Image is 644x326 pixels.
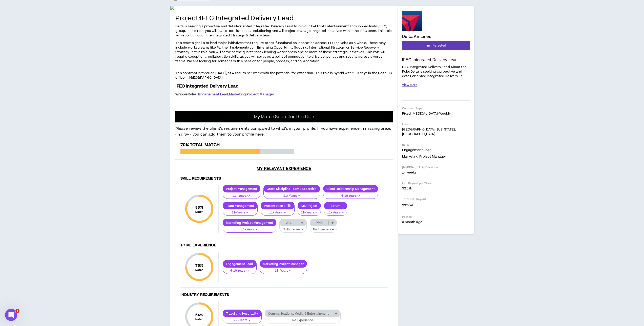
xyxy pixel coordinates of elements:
[402,127,470,136] p: [GEOGRAPHIC_DATA], [US_STATE], [GEOGRAPHIC_DATA]
[195,263,203,268] span: 75 %
[15,309,19,313] span: 1
[226,210,254,215] p: 11+ Years
[310,221,328,225] p: PMO
[402,106,470,110] p: Contract Type
[5,309,17,321] iframe: Intercom live chat
[283,227,303,232] p: No Experience
[226,318,258,323] p: 2-5 Years
[298,206,321,216] button: 11+ Years
[198,92,228,97] span: Engagement Lead
[175,92,393,96] p: ,
[260,262,307,266] p: Marketing Project Manager
[226,269,253,273] p: 6-10 Years
[402,165,470,169] p: [MEDICAL_DATA] Duration
[175,15,393,22] h4: Project: IFEC Integrated Delivery Lead
[402,215,470,219] p: Posted
[267,194,317,198] p: 11+ Years
[324,206,347,216] button: 11+ Years
[223,204,257,208] p: Team Management
[326,194,375,198] p: 6-10 Years
[301,210,318,215] p: 11+ Years
[180,176,388,181] h4: Skill Requirements
[263,269,304,273] p: 11+ Years
[402,181,470,185] p: Est. Payout per Week
[260,264,307,274] button: 11+ Years
[223,314,262,323] button: 2-5 Years
[402,154,447,159] span: Marketing Project Manager
[175,92,198,97] span: Wripple Roles :
[279,223,307,233] button: No Experience
[402,170,470,175] p: 14 weeks
[402,197,470,201] p: Total Est. Payout
[323,189,378,199] button: 6-10 Years
[298,204,321,208] p: MS Project
[313,227,334,232] p: No Experience
[175,41,386,63] span: This team’s goal is to lead major initiatives that require cross-functional collaboration across ...
[280,221,298,225] p: Jira
[261,206,295,216] button: 11+ Years
[426,43,446,48] span: I'm Interested
[261,204,295,208] p: Presentation Skills
[226,227,273,232] p: 11+ Years
[223,189,261,199] button: 11+ Years
[402,64,470,79] p: IFEC Integrated Delivery Lead About the Role: Delta is seeking a proactive and detail-oriented In...
[195,268,203,272] small: Match
[180,243,388,248] h4: Total Experience
[402,143,470,147] p: Roles
[223,262,256,266] p: Engagement Lead
[402,111,451,116] span: Fixed [MEDICAL_DATA] - weekly
[268,318,337,323] p: No Experience
[402,57,470,62] p: IFEC Integrated Delivery Lead
[402,148,432,152] span: Engagement Lead
[175,71,392,80] span: This contract is through [DATE], at 40 hours per week with the potential for extension. This role...
[254,114,314,119] p: My Match Score for this Role
[195,318,203,321] small: Match
[175,166,393,171] h3: My Relevant Experience
[402,41,470,50] button: I'm Interested
[402,34,431,39] h4: Delta Air Lines
[180,293,388,297] h4: Industry Requirements
[195,210,203,214] small: Match
[195,312,203,318] span: 54 %
[265,314,341,323] button: No Experience
[324,204,347,208] p: Scrum
[265,312,332,315] p: Communications, Media & Entertainment
[310,223,337,233] button: No Experience
[402,220,470,224] p: a month ago
[264,187,320,191] p: Cross Discipline Team Leadership
[175,83,239,89] span: IFEC Integrated Delivery Lead
[175,24,392,38] span: Delta is seeking a proactive and detail-oriented Integrated Delivery Lead to join our In-Flight E...
[323,187,378,191] p: Client Relationship Management
[264,210,292,215] p: 11+ Years
[229,92,275,97] span: Marketing Project Manager
[402,122,470,126] p: Location
[223,187,260,191] p: Project Management
[402,81,418,90] button: View More
[223,312,261,315] p: Travel and Hospitality
[226,194,257,198] p: 11+ Years
[263,189,320,199] button: 11+ Years
[170,6,398,10] img: If5NRre97O0EyGp9LF2GTzGWhqxOdcSwmBf3ATVg.jpg
[223,206,258,216] button: 11+ Years
[180,142,220,148] span: 70% Total Match
[223,221,276,225] p: Marketing Project Management
[327,210,344,215] p: 11+ Years
[175,123,393,137] p: Please review the client’s requirements compared to what’s in your profile. If you have experienc...
[223,223,277,233] button: 11+ Years
[223,264,257,274] button: 6-10 Years
[402,202,414,208] span: $32.04k
[402,186,470,191] p: $2.29k
[195,205,203,210] span: 83 %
